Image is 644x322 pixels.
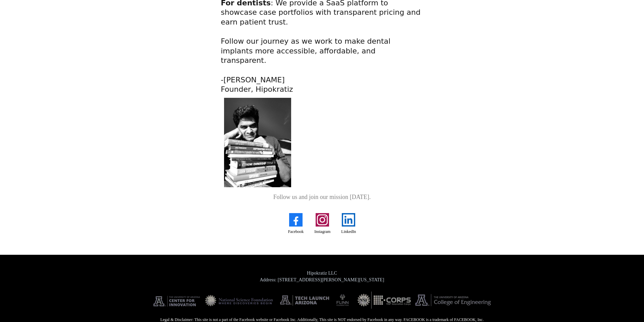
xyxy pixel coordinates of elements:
[316,213,329,227] img: social media icon
[221,193,423,201] h2: Follow us and join our mission [DATE].
[342,213,355,227] img: social media icon
[341,229,356,234] p: LinkedIn
[336,208,361,240] a: LinkedIn
[288,229,304,234] p: Facebook
[289,213,303,227] img: social media icon
[283,208,309,240] a: Facebook
[260,277,384,282] span: Address: [STREET_ADDRESS][PERSON_NAME][US_STATE]
[309,208,336,240] a: Instagram
[307,271,337,276] span: Hipokratiz LLC
[314,229,330,234] p: Instagram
